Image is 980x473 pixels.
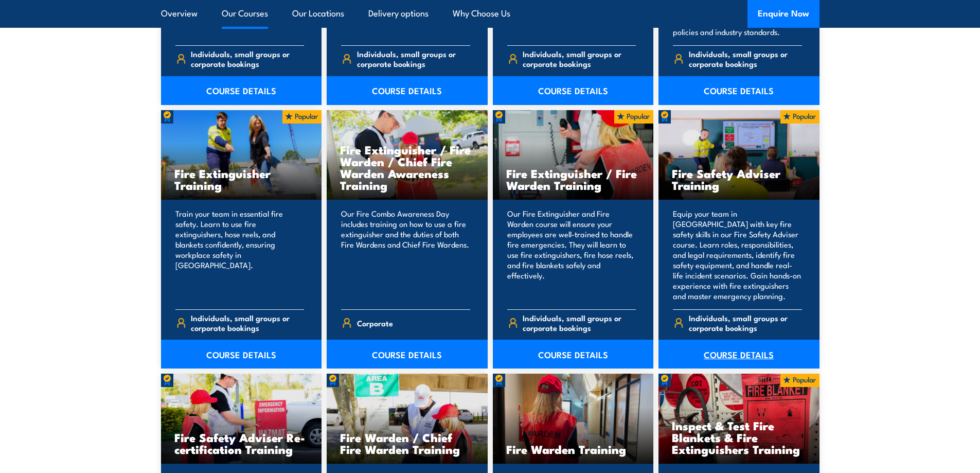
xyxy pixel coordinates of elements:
h3: Fire Extinguisher / Fire Warden / Chief Fire Warden Awareness Training [340,144,474,191]
a: COURSE DETAILS [327,76,488,105]
span: Individuals, small groups or corporate bookings [191,313,304,332]
h3: Fire Safety Adviser Training [672,167,806,191]
a: COURSE DETAILS [658,76,819,105]
span: Individuals, small groups or corporate bookings [357,49,470,68]
h3: Fire Extinguisher Training [174,167,309,191]
a: COURSE DETAILS [493,76,654,105]
a: COURSE DETAILS [161,340,322,369]
h3: Fire Safety Adviser Re-certification Training [174,431,309,455]
p: Train your team in essential fire safety. Learn to use fire extinguishers, hose reels, and blanke... [175,208,305,301]
a: COURSE DETAILS [493,340,654,369]
a: COURSE DETAILS [658,340,819,369]
h3: Fire Extinguisher / Fire Warden Training [506,167,640,191]
span: Individuals, small groups or corporate bookings [191,49,304,68]
span: Individuals, small groups or corporate bookings [689,313,802,332]
p: Our Fire Combo Awareness Day includes training on how to use a fire extinguisher and the duties o... [341,208,470,301]
span: Individuals, small groups or corporate bookings [689,49,802,68]
span: Individuals, small groups or corporate bookings [523,313,636,332]
a: COURSE DETAILS [161,76,322,105]
h3: Fire Warden Training [506,443,640,455]
h3: Fire Warden / Chief Fire Warden Training [340,431,474,455]
h3: Inspect & Test Fire Blankets & Fire Extinguishers Training [672,419,806,455]
a: COURSE DETAILS [327,340,488,369]
span: Individuals, small groups or corporate bookings [523,49,636,68]
span: Corporate [357,315,393,331]
p: Our Fire Extinguisher and Fire Warden course will ensure your employees are well-trained to handl... [507,208,636,301]
p: Equip your team in [GEOGRAPHIC_DATA] with key fire safety skills in our Fire Safety Adviser cours... [673,208,802,301]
